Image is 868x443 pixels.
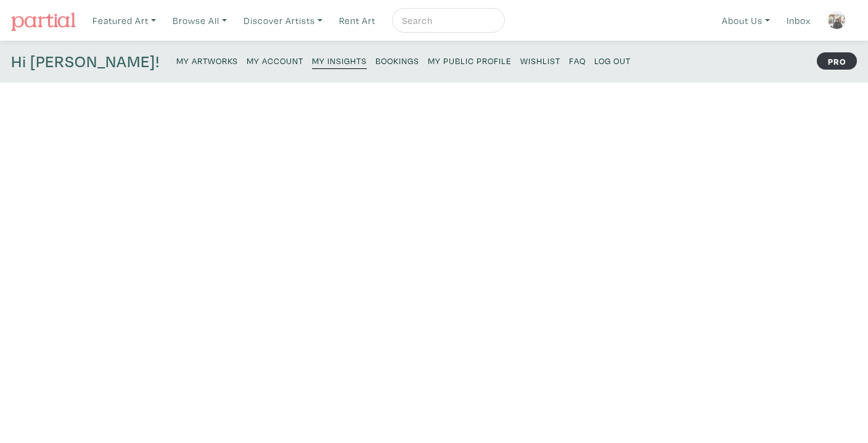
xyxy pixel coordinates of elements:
[312,52,367,69] a: My Insights
[238,8,328,33] a: Discover Artists
[334,8,381,33] a: Rent Art
[176,52,238,68] a: My Artworks
[594,52,631,68] a: Log Out
[11,52,160,71] h4: Hi [PERSON_NAME]!
[569,52,586,68] a: FAQ
[375,55,419,67] small: Bookings
[401,13,493,28] input: Search
[167,8,232,33] a: Browse All
[827,11,846,30] img: phpThumb.php
[428,52,512,68] a: My Public Profile
[781,8,816,33] a: Inbox
[520,52,560,68] a: Wishlist
[817,52,857,70] strong: PRO
[716,8,776,33] a: About Us
[176,55,238,67] small: My Artworks
[247,52,303,68] a: My Account
[312,55,367,67] small: My Insights
[87,8,162,33] a: Featured Art
[594,55,631,67] small: Log Out
[569,55,586,67] small: FAQ
[520,55,560,67] small: Wishlist
[375,52,419,68] a: Bookings
[247,55,303,67] small: My Account
[428,55,512,67] small: My Public Profile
